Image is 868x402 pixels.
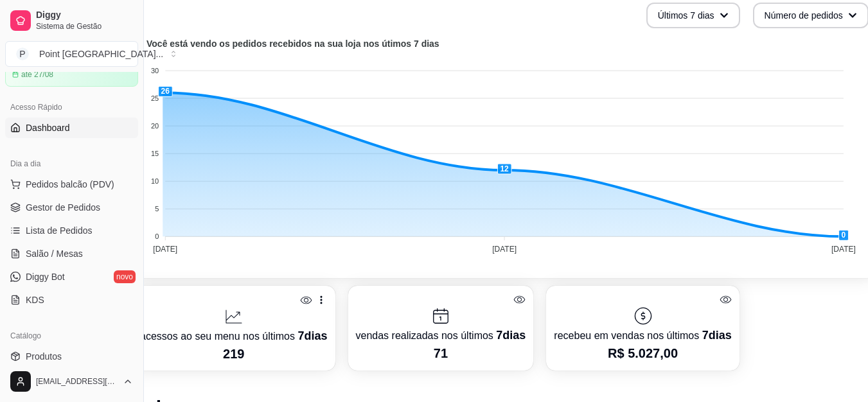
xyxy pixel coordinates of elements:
span: Lista de Pedidos [26,224,93,237]
tspan: 10 [151,177,159,185]
span: KDS [26,293,44,306]
a: Diggy Botnovo [5,267,138,287]
p: 71 [356,344,526,362]
button: Últimos 7 dias [646,3,740,28]
a: Gestor de Pedidos [5,197,138,218]
div: Catálogo [5,326,138,346]
tspan: [DATE] [831,245,856,254]
text: Você está vendo os pedidos recebidos na sua loja nos útimos 7 dias [146,39,439,49]
span: Diggy [36,10,133,21]
tspan: 30 [151,67,159,74]
span: Pedidos balcão (PDV) [26,178,114,191]
tspan: [DATE] [153,245,177,254]
span: [EMAIL_ADDRESS][DOMAIN_NAME] [36,376,118,387]
a: Dashboard [5,118,138,138]
a: KDS [5,290,138,310]
tspan: 15 [151,150,159,157]
tspan: [DATE] [492,245,517,254]
article: até 27/08 [21,69,53,80]
span: P [16,48,29,60]
tspan: 0 [155,232,159,240]
div: Acesso Rápido [5,97,138,118]
button: [EMAIL_ADDRESS][DOMAIN_NAME] [5,366,138,397]
div: Point [GEOGRAPHIC_DATA] ... [39,48,163,60]
span: Dashboard [26,121,70,134]
p: vendas realizadas nos últimos [356,326,526,344]
tspan: 5 [155,205,159,213]
div: Dia a dia [5,153,138,174]
p: recebeu em vendas nos últimos [554,326,731,344]
p: R$ 5.027,00 [554,344,731,362]
span: 7 dias [702,329,732,342]
button: Pedidos balcão (PDV) [5,174,138,195]
span: Gestor de Pedidos [26,201,100,214]
a: DiggySistema de Gestão [5,5,138,36]
span: Salão / Mesas [26,247,83,260]
span: 7 dias [496,329,526,342]
tspan: 25 [151,94,159,102]
tspan: 20 [151,122,159,130]
a: Produtos [5,346,138,367]
span: 7 dias [297,329,327,342]
span: Diggy Bot [26,270,65,283]
a: Lista de Pedidos [5,220,138,241]
p: acessos ao seu menu nos últimos [140,327,328,345]
a: Salão / Mesas [5,243,138,264]
p: 219 [140,345,328,363]
button: Select a team [5,41,138,67]
span: Sistema de Gestão [36,21,133,31]
span: Produtos [26,350,62,363]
